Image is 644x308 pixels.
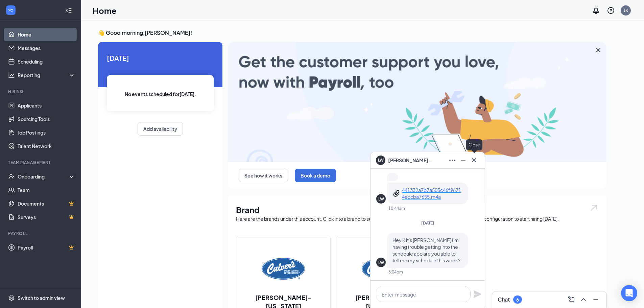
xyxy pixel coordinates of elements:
span: [DATE] [107,53,214,63]
div: Onboarding [18,173,70,180]
span: No events scheduled for [DATE] . [125,90,196,98]
a: Talent Network [18,139,75,153]
svg: Cross [594,46,602,54]
button: Cross [469,155,479,166]
span: [DATE] [421,220,434,226]
div: Switch to admin view [18,294,65,301]
a: Messages [18,41,75,55]
img: payroll-large.gif [228,42,606,162]
img: open.6027fd2a22e1237b5b06.svg [590,204,598,212]
h1: Home [93,5,117,16]
a: Team [18,183,75,197]
div: Open Intercom Messenger [621,285,637,301]
div: 10:44am [388,206,405,211]
svg: ComposeMessage [567,295,575,304]
svg: Minimize [459,156,467,164]
svg: Plane [473,290,481,298]
a: DocumentsCrown [18,197,75,210]
button: Minimize [590,294,601,305]
svg: Collapse [65,7,72,14]
a: SurveysCrown [18,210,75,224]
a: Job Postings [18,126,75,139]
a: 441332a7b7a505c46f96714adcba7655.m4a [402,187,463,200]
h3: 👋 Good morning, [PERSON_NAME] ! [98,29,606,37]
svg: Notifications [592,6,600,15]
div: LW [378,260,384,265]
svg: QuestionInfo [607,6,615,15]
div: LW [378,196,384,202]
img: Culver's-Florida [262,247,305,290]
button: ChevronUp [578,294,589,305]
div: Reporting [18,72,76,78]
svg: Settings [8,294,15,301]
button: See how it works [239,169,288,182]
a: PayrollCrown [18,241,75,254]
img: Culver's-Wisconsin [362,247,405,290]
div: Close [466,139,482,150]
button: ComposeMessage [566,294,577,305]
svg: UserCheck [8,173,15,180]
button: Ellipses [447,155,458,166]
svg: WorkstreamLogo [7,7,14,14]
svg: ChevronUp [579,295,588,304]
svg: Cross [470,156,478,164]
a: Scheduling [18,55,75,68]
div: Here are the brands under this account. Click into a brand to see your locations, managers, job p... [236,215,598,222]
div: Team Management [8,160,74,165]
div: Payroll [8,231,74,236]
svg: Minimize [592,295,600,304]
span: Hey K it's [PERSON_NAME] I'm having trouble getting into the schedule app are you able to tell me... [392,237,460,263]
button: Add availability [138,122,183,136]
div: 6:04pm [388,269,403,275]
h3: Chat [498,296,510,303]
div: Hiring [8,89,74,94]
a: Sourcing Tools [18,112,75,126]
div: 6 [516,297,519,303]
div: JK [624,7,628,13]
span: [PERSON_NAME] WILL [388,157,435,164]
button: Book a demo [295,169,336,182]
a: Home [18,28,75,41]
svg: Analysis [8,72,15,78]
svg: Paperclip [392,189,401,197]
a: Applicants [18,99,75,112]
svg: Ellipses [448,156,456,164]
button: Minimize [458,155,469,166]
h1: Brand [236,204,598,215]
